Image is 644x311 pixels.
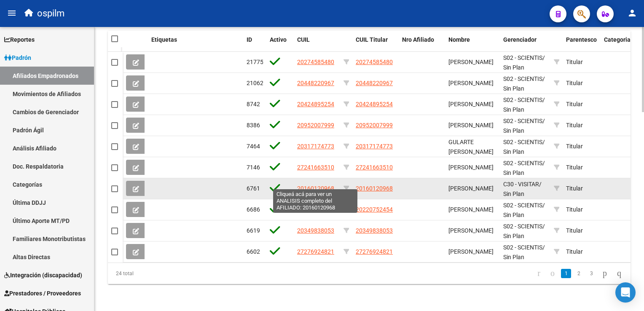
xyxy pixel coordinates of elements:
span: 20424895254 [356,101,393,107]
span: 6761 [247,185,260,192]
span: 21775 [247,59,263,65]
span: 20317174773 [356,143,393,150]
span: Etiquetas [151,36,177,43]
span: 27241663510 [356,164,393,171]
span: GULARTE [PERSON_NAME] [448,139,494,155]
a: 2 [574,269,584,278]
a: go to previous page [547,269,558,278]
span: 20952007999 [356,122,393,129]
datatable-header-cell: Gerenciador [500,31,550,59]
span: S02 - SCIENTIS [503,75,542,82]
span: [PERSON_NAME] [448,206,494,213]
datatable-header-cell: Parentesco [563,31,601,59]
a: go to last page [613,269,625,278]
span: Titular [566,80,583,86]
span: S02 - SCIENTIS [503,54,542,61]
div: 24 total [108,263,211,284]
span: 20220752454 [356,206,393,213]
a: go to first page [534,269,544,278]
span: Titular [566,227,583,234]
span: 27276924821 [297,248,334,255]
span: CUIL [297,36,310,43]
datatable-header-cell: Nombre [445,31,500,59]
mat-icon: person [627,8,637,18]
span: 20952007999 [297,122,334,129]
span: Integración (discapacidad) [4,271,82,280]
span: Categoria [604,36,631,43]
span: 7146 [247,164,260,171]
span: 6619 [247,227,260,234]
span: Titular [566,185,583,192]
span: S02 - SCIENTIS [503,118,542,124]
span: S02 - SCIENTIS [503,244,542,251]
a: go to next page [599,269,611,278]
span: Gerenciador [503,36,537,43]
span: [PERSON_NAME] [448,122,494,129]
span: S02 - SCIENTIS [503,160,542,166]
span: 8742 [247,101,260,107]
span: 20160120968 [356,185,393,192]
span: S02 - SCIENTIS [503,202,542,209]
span: 6686 [247,206,260,213]
span: Titular [566,101,583,107]
span: 20274585480 [356,59,393,65]
span: 27276924821 [356,248,393,255]
span: 6602 [247,248,260,255]
span: Titular [566,122,583,129]
datatable-header-cell: Nro Afiliado [399,31,445,59]
span: [PERSON_NAME] [448,80,494,86]
div: Open Intercom Messenger [615,282,636,303]
span: Activo [270,36,287,43]
span: 20349838053 [356,227,393,234]
datatable-header-cell: Activo [266,31,294,59]
span: Titular [566,248,583,255]
a: 1 [561,269,571,278]
span: [PERSON_NAME] [448,248,494,255]
span: C30 - VISITAR [503,181,539,188]
datatable-header-cell: CUIL [294,31,340,59]
span: Padrón [4,53,31,62]
span: Nombre [448,36,470,43]
span: CUIL Titular [356,36,388,43]
span: 27241663510 [297,164,334,171]
span: Titular [566,59,583,65]
span: [PERSON_NAME] [448,227,494,234]
span: Titular [566,143,583,150]
span: 20349838053 [297,227,334,234]
span: 8386 [247,122,260,129]
span: ID [247,36,252,43]
span: Nro Afiliado [402,36,434,43]
datatable-header-cell: Etiquetas [148,31,243,59]
li: page 3 [585,266,598,281]
span: 20317174773 [297,143,334,150]
span: S02 - SCIENTIS [503,139,542,145]
datatable-header-cell: Categoria [601,31,634,59]
span: S02 - SCIENTIS [503,97,542,103]
span: Reportes [4,35,35,44]
li: page 2 [572,266,585,281]
span: Titular [566,206,583,213]
span: 20274585480 [297,59,334,65]
li: page 1 [560,266,572,281]
span: 20448220967 [297,80,334,86]
span: 20160120968 [297,185,334,192]
span: [PERSON_NAME] [448,164,494,171]
mat-icon: menu [7,8,17,18]
span: 20220752454 [297,206,334,213]
span: Titular [566,164,583,171]
span: S02 - SCIENTIS [503,223,542,230]
span: [PERSON_NAME] [448,101,494,107]
span: Parentesco [566,36,597,43]
span: 7464 [247,143,260,150]
span: Prestadores / Proveedores [4,289,81,298]
span: ospilm [37,4,64,23]
datatable-header-cell: ID [243,31,266,59]
span: 20424895254 [297,101,334,107]
a: 3 [586,269,596,278]
span: 21062 [247,80,263,86]
datatable-header-cell: CUIL Titular [352,31,399,59]
span: 20448220967 [356,80,393,86]
span: [PERSON_NAME] [448,185,494,192]
span: [PERSON_NAME] [448,59,494,65]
